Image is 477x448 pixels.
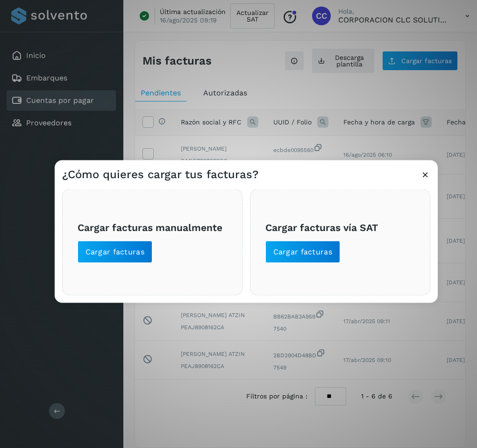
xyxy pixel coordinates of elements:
h3: ¿Cómo quieres cargar tus facturas? [62,168,258,181]
h3: Cargar facturas manualmente [78,221,227,233]
button: Cargar facturas [265,241,341,263]
h3: Cargar facturas vía SAT [265,221,415,233]
span: Cargar facturas [273,247,333,257]
button: Cargar facturas [78,241,153,263]
span: Cargar facturas [85,247,145,257]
